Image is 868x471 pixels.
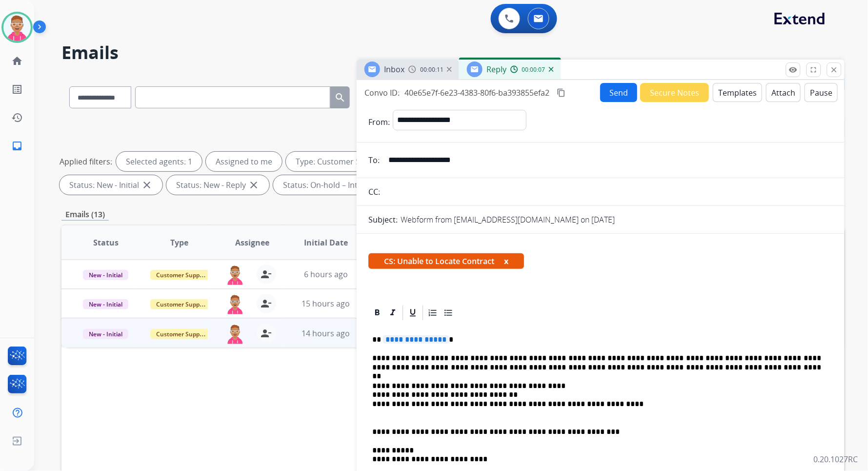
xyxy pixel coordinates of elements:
[150,329,214,339] span: Customer Support
[370,306,384,320] div: Bold
[60,175,162,195] div: Status: New - Initial
[93,237,119,248] span: Status
[225,265,245,285] img: agent-avatar
[3,14,31,41] img: avatar
[150,299,214,309] span: Customer Support
[225,324,245,344] img: agent-avatar
[504,255,508,267] button: x
[364,87,400,99] p: Convo ID:
[425,306,440,320] div: Ordered List
[225,294,245,314] img: agent-avatar
[248,179,260,191] mat-icon: close
[809,65,818,74] mat-icon: fullscreen
[170,237,188,248] span: Type
[805,83,838,102] button: Pause
[713,83,762,102] button: Templates
[304,237,348,248] span: Initial Date
[60,156,112,167] p: Applied filters:
[420,66,444,74] span: 00:00:11
[368,214,398,225] p: Subject:
[304,269,348,280] span: 6 hours ago
[11,140,23,152] mat-icon: inbox
[141,179,153,191] mat-icon: close
[286,152,409,171] div: Type: Customer Support
[302,328,350,339] span: 14 hours ago
[522,66,545,74] span: 00:00:07
[206,152,282,171] div: Assigned to me
[61,43,845,62] h2: Emails
[11,83,23,95] mat-icon: list_alt
[404,87,549,98] span: 40e65e7f-6e23-4383-80f6-ba393855efa2
[486,64,506,75] span: Reply
[83,270,128,280] span: New - Initial
[401,214,615,225] p: Webform from [EMAIL_ADDRESS][DOMAIN_NAME] on [DATE]
[441,306,456,320] div: Bullet List
[11,112,23,123] mat-icon: history
[368,154,380,166] p: To:
[334,92,346,103] mat-icon: search
[368,186,380,198] p: CC:
[116,152,202,171] div: Selected agents: 1
[61,208,109,221] p: Emails (13)
[600,83,637,102] button: Send
[302,298,350,309] span: 15 hours ago
[261,298,272,309] mat-icon: person_remove
[368,253,524,269] span: CS: Unable to Locate Contract
[236,237,270,248] span: Assignee
[789,65,798,74] mat-icon: remove_red_eye
[405,306,420,320] div: Underline
[11,55,23,67] mat-icon: home
[261,328,272,339] mat-icon: person_remove
[384,64,404,75] span: Inbox
[814,453,858,465] p: 0.20.1027RC
[166,175,269,195] div: Status: New - Reply
[150,270,214,280] span: Customer Support
[273,175,400,195] div: Status: On-hold – Internal
[640,83,709,102] button: Secure Notes
[83,329,128,339] span: New - Initial
[368,116,390,128] p: From:
[83,299,128,309] span: New - Initial
[261,268,272,280] mat-icon: person_remove
[557,88,565,97] mat-icon: content_copy
[385,306,400,320] div: Italic
[830,65,839,74] mat-icon: close
[766,83,801,102] button: Attach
